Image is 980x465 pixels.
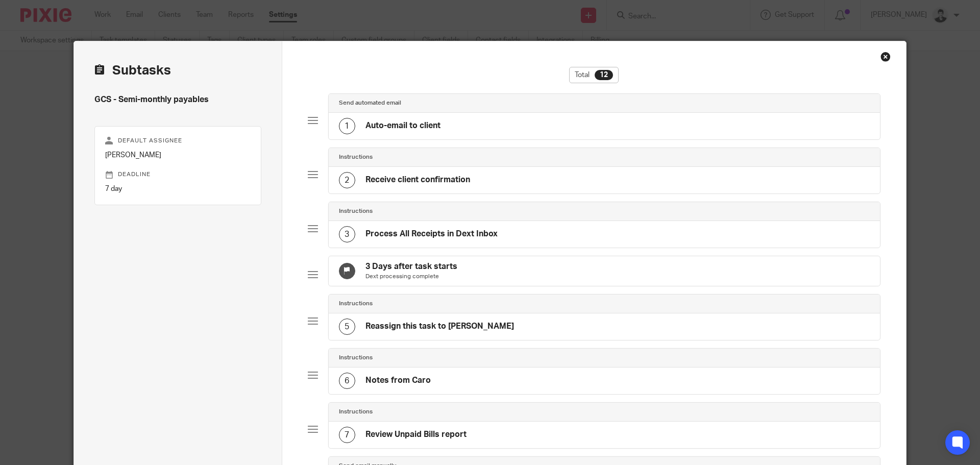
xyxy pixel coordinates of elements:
h4: Notes from Caro [365,375,431,386]
h4: Review Unpaid Bills report [365,429,467,440]
h4: Instructions [339,207,373,215]
h4: Instructions [339,354,373,362]
h4: GCS - Semi-monthly payables [94,94,261,105]
h4: Send automated email [339,99,401,107]
p: [PERSON_NAME] [105,150,251,160]
p: 7 day [105,184,251,194]
div: 7 [339,427,355,443]
div: 3 [339,226,355,242]
div: 5 [339,319,355,335]
p: Deadline [105,170,251,179]
div: Total [569,67,619,83]
h4: Reassign this task to [PERSON_NAME] [365,321,514,332]
h2: Subtasks [94,62,171,79]
p: Default assignee [105,137,251,145]
div: 12 [595,70,613,80]
div: Close this dialog window [880,52,891,62]
p: Dext processing complete [365,273,457,281]
h4: Process All Receipts in Dext Inbox [365,229,498,239]
h4: Auto-email to client [365,120,440,131]
h4: Instructions [339,408,373,416]
h4: Instructions [339,153,373,161]
div: 1 [339,118,355,134]
h4: 3 Days after task starts [365,261,457,272]
h4: Instructions [339,300,373,308]
div: 2 [339,172,355,188]
div: 6 [339,373,355,389]
h4: Receive client confirmation [365,175,470,185]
